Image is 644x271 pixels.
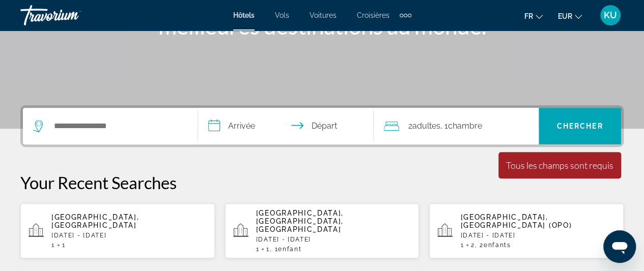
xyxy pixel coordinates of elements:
[275,11,289,19] a: Vols
[256,236,411,243] p: [DATE] - [DATE]
[20,2,122,28] a: Travorium
[278,246,301,253] span: Enfant
[198,108,373,144] button: Check in and out dates
[412,121,440,131] span: Adultes
[484,242,511,249] span: Enfants
[557,122,603,130] span: Chercher
[357,11,389,19] a: Croisières
[471,242,475,249] span: 2
[233,11,255,19] a: Hôtels
[23,108,621,144] div: Search widget
[604,10,617,20] span: KU
[266,246,270,253] span: 1
[408,119,440,133] span: 2
[603,230,636,263] iframe: Bouton de lancement de la fenêtre de messagerie
[51,232,207,239] p: [DATE] - [DATE]
[400,7,411,23] button: Extra navigation items
[225,203,419,259] button: [GEOGRAPHIC_DATA], [GEOGRAPHIC_DATA], [GEOGRAPHIC_DATA][DATE] - [DATE]11, 1Enfant
[62,242,66,249] span: 1
[524,12,533,20] span: fr
[506,160,613,171] div: Tous les champs sont requis
[558,9,582,23] button: Change currency
[460,242,464,249] span: 1
[475,242,511,249] span: , 2
[597,5,624,26] button: User Menu
[20,203,215,259] button: [GEOGRAPHIC_DATA], [GEOGRAPHIC_DATA][DATE] - [DATE]11
[374,108,539,144] button: Travelers: 2 adults, 0 children
[440,119,482,133] span: , 1
[20,172,624,193] p: Your Recent Searches
[429,203,624,259] button: [GEOGRAPHIC_DATA], [GEOGRAPHIC_DATA] (OPO)[DATE] - [DATE]12, 2Enfants
[51,242,55,249] span: 1
[448,121,482,131] span: Chambre
[460,232,615,239] p: [DATE] - [DATE]
[256,246,260,253] span: 1
[310,11,337,19] a: Voitures
[460,213,572,229] span: [GEOGRAPHIC_DATA], [GEOGRAPHIC_DATA] (OPO)
[558,12,572,20] span: EUR
[256,209,344,233] span: [GEOGRAPHIC_DATA], [GEOGRAPHIC_DATA], [GEOGRAPHIC_DATA]
[524,9,543,23] button: Change language
[270,246,301,253] span: , 1
[539,108,621,144] button: Chercher
[51,213,139,229] span: [GEOGRAPHIC_DATA], [GEOGRAPHIC_DATA]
